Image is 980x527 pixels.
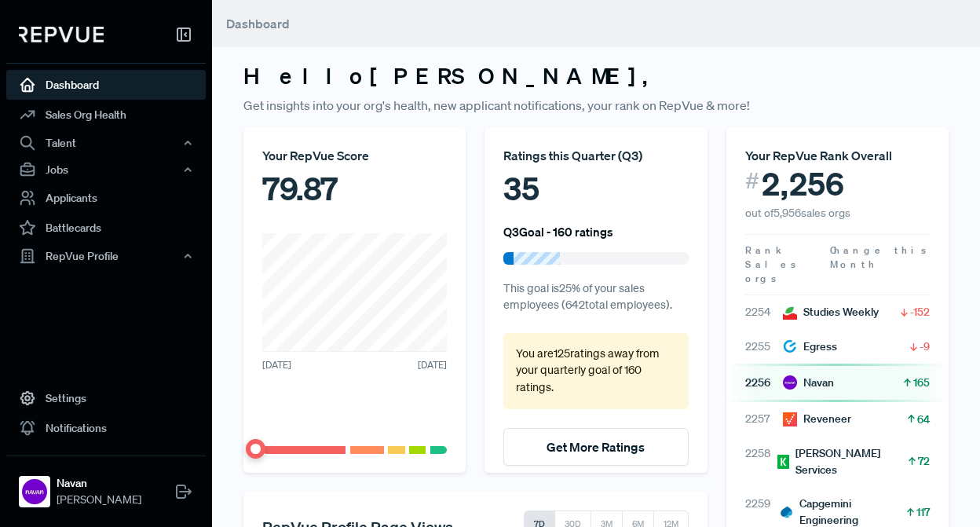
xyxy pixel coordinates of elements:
[762,165,844,203] span: 2,256
[783,339,797,353] img: Egress
[745,148,892,163] span: Your RepVue Rank Overall
[22,479,47,504] img: Navan
[780,505,793,519] img: Capgemini Engineering
[745,375,783,391] span: 2256
[783,412,797,426] img: Reveneer
[783,339,837,355] div: Egress
[916,504,930,520] span: 117
[262,146,447,165] div: Your RepVue Score
[418,358,447,372] span: [DATE]
[503,165,688,212] div: 35
[6,70,206,100] a: Dashboard
[262,165,447,212] div: 79.87
[6,456,206,514] a: NavanNavan[PERSON_NAME]
[745,258,799,285] span: Sales orgs
[783,304,879,320] div: Studies Weekly
[783,375,797,390] img: Navan
[6,130,206,156] button: Talent
[910,304,930,320] span: -152
[6,243,206,269] button: RepVue Profile
[6,213,206,243] a: Battlecards
[6,156,206,183] button: Jobs
[745,165,759,197] span: #
[777,455,789,469] img: Kelly Services
[745,243,783,258] span: Rank
[243,63,949,90] h3: Hello [PERSON_NAME] ,
[830,243,929,271] span: Change this Month
[57,492,141,508] span: [PERSON_NAME]
[745,445,777,478] span: 2258
[243,96,949,115] p: Get insights into your org's health, new applicant notifications, your rank on RepVue & more!
[6,100,206,130] a: Sales Org Health
[917,412,930,427] span: 64
[6,413,206,443] a: Notifications
[745,339,783,355] span: 2255
[503,280,688,314] p: This goal is 25 % of your sales employees ( 642 total employees).
[783,375,834,391] div: Navan
[920,339,930,354] span: -9
[19,27,104,42] img: RepVue
[503,146,688,165] div: Ratings this Quarter ( Q3 )
[783,411,851,427] div: Reveneer
[226,16,290,31] span: Dashboard
[516,346,675,397] p: You are 125 ratings away from your quarterly goal of 160 ratings .
[6,383,206,413] a: Settings
[57,475,141,492] strong: Navan
[6,183,206,213] a: Applicants
[745,411,783,427] span: 2257
[503,225,613,239] h6: Q3 Goal - 160 ratings
[777,445,906,478] div: [PERSON_NAME] Services
[503,428,688,466] button: Get More Ratings
[262,358,291,372] span: [DATE]
[745,304,783,320] span: 2254
[783,306,797,320] img: Studies Weekly
[918,453,930,469] span: 72
[913,375,930,390] span: 165
[745,206,850,220] span: out of 5,956 sales orgs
